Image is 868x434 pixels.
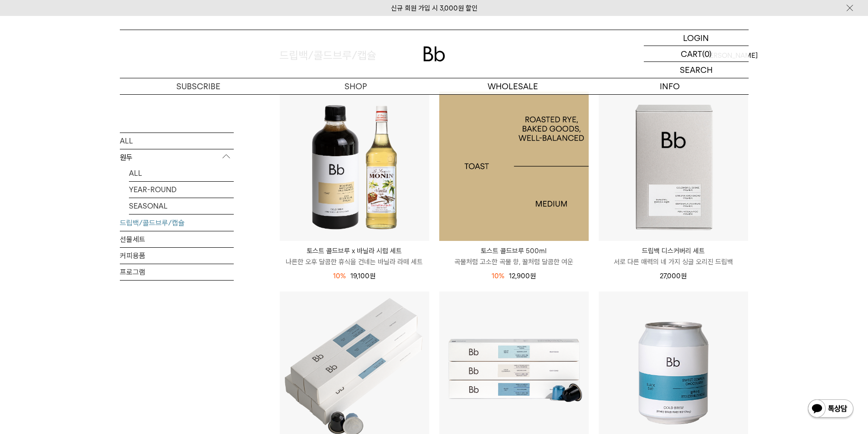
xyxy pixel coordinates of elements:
img: 1000001201_add2_039.jpg [439,92,589,241]
p: 원두 [120,149,234,165]
a: 신규 회원 가입 시 3,000원 할인 [391,4,478,12]
span: 원 [681,272,687,280]
div: 10% [333,271,346,281]
a: 토스트 콜드브루 500ml 곡물처럼 고소한 곡물 향, 꿀처럼 달콤한 여운 [439,245,589,267]
a: CART (0) [644,46,749,62]
img: 토스트 콜드브루 x 바닐라 시럽 세트 [280,92,429,241]
a: 프로그램 [120,264,234,280]
p: 토스트 콜드브루 500ml [439,245,589,256]
span: 27,000 [660,272,687,280]
a: 드립백/콜드브루/캡슐 [120,214,234,230]
a: ALL [129,165,234,181]
span: 원 [370,272,375,280]
p: 드립백 디스커버리 세트 [599,245,748,256]
p: INFO [591,78,749,94]
a: YEAR-ROUND [129,181,234,197]
img: 드립백 디스커버리 세트 [599,92,748,241]
a: 토스트 콜드브루 x 바닐라 시럽 세트 나른한 오후 달콤한 휴식을 건네는 바닐라 라떼 세트 [280,245,429,267]
p: LOGIN [683,30,709,46]
a: LOGIN [644,30,749,46]
a: 토스트 콜드브루 500ml [439,92,589,241]
img: 로고 [423,46,445,61]
span: 19,100 [350,272,375,280]
div: 10% [492,271,504,281]
p: 곡물처럼 고소한 곡물 향, 꿀처럼 달콤한 여운 [439,256,589,267]
a: 드립백 디스커버리 세트 서로 다른 매력의 네 가지 싱글 오리진 드립백 [599,245,748,267]
p: CART [681,46,702,61]
p: (0) [702,46,712,61]
a: 선물세트 [120,231,234,247]
p: SEARCH [680,62,713,78]
a: SHOP [277,78,434,94]
span: 원 [530,272,536,280]
a: SEASONAL [129,198,234,214]
p: 토스트 콜드브루 x 바닐라 시럽 세트 [280,245,429,256]
span: 12,900 [509,272,536,280]
img: 카카오톡 채널 1:1 채팅 버튼 [807,398,854,420]
p: 서로 다른 매력의 네 가지 싱글 오리진 드립백 [599,256,748,267]
a: ALL [120,133,234,148]
p: WHOLESALE [434,78,591,94]
a: 커피용품 [120,247,234,263]
p: 나른한 오후 달콤한 휴식을 건네는 바닐라 라떼 세트 [280,256,429,267]
a: SUBSCRIBE [120,78,277,94]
